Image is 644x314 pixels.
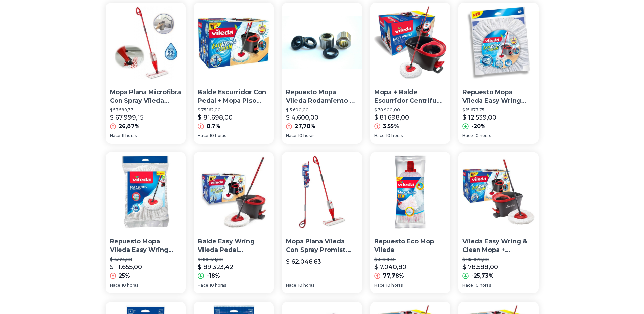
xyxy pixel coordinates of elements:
[462,113,496,122] p: $ 12.539,00
[462,133,473,138] span: Hace
[286,88,358,105] p: Repuesto Mopa Vileda Rodamiento + O Ring
[458,3,539,144] a: Repuesto Mopa Vileda Easy Wring Lampazo Balde EscurridorRepuesto Mopa Vileda Easy Wring Lampazo B...
[462,257,534,262] p: $ 105.820,00
[110,113,143,122] p: $ 67.999,15
[286,283,296,288] span: Hace
[286,107,358,113] p: $ 3.600,00
[386,133,403,138] span: 10 horas
[110,133,120,138] span: Hace
[198,133,208,138] span: Hace
[471,122,486,130] p: -20%
[374,88,446,105] p: Mopa + Balde Escurridor Centrifugo Pedal Vileda Easy Wring
[110,257,182,262] p: $ 9.324,00
[458,152,539,232] img: Vileda Easy Wring & Clean Mopa + Exprimidor Centrifugo
[462,262,498,272] p: $ 78.588,00
[110,107,182,113] p: $ 53.599,33
[370,3,450,144] a: Mopa + Balde Escurridor Centrifugo Pedal Vileda Easy WringMopa + Balde Escurridor Centrifugo Peda...
[458,3,539,83] img: Repuesto Mopa Vileda Easy Wring Lampazo Balde Escurridor
[110,237,182,254] p: Repuesto Mopa Vileda Easy Wring Clean
[386,283,403,288] span: 10 horas
[298,133,314,138] span: 10 horas
[282,3,362,144] a: Repuesto Mopa Vileda Rodamiento + O RingRepuesto Mopa Vileda Rodamiento + O Ring$ 3.600,00$ 4.600...
[282,3,362,83] img: Repuesto Mopa Vileda Rodamiento + O Ring
[110,283,120,288] span: Hace
[462,107,534,113] p: $ 15.673,75
[198,262,233,272] p: $ 89.323,42
[198,88,270,105] p: Balde Escurridor Con Pedal + Mopa Piso Vileda Easy Wring
[207,272,220,280] p: -18%
[207,122,220,130] p: 8,7%
[119,272,130,280] p: 25%
[194,3,274,83] img: Balde Escurridor Con Pedal + Mopa Piso Vileda Easy Wring
[383,272,404,280] p: 77,78%
[374,113,409,122] p: $ 81.698,00
[474,283,491,288] span: 10 horas
[198,283,208,288] span: Hace
[110,88,182,105] p: Mopa Plana Microfibra Con Spray Vileda Promist Max
[462,237,534,254] p: Vileda Easy Wring & Clean Mopa + Exprimidor Centrifugo
[198,257,270,262] p: $ 108.931,00
[122,133,137,138] span: 11 horas
[295,122,315,130] p: 27,78%
[110,262,142,272] p: $ 11.655,00
[210,133,226,138] span: 10 horas
[194,152,274,293] a: Balde Easy Wring Vileda Pedal Centrifugo Y Mopa Balde Easy Wring Vileda Pedal Centrifugo Y Mopa$ ...
[374,133,385,138] span: Hace
[210,283,226,288] span: 10 horas
[383,122,399,130] p: 3,55%
[374,237,446,254] p: Repuesto Eco Mop Vileda
[374,107,446,113] p: $ 78.900,00
[374,283,385,288] span: Hace
[458,152,539,293] a: Vileda Easy Wring & Clean Mopa + Exprimidor CentrifugoVileda Easy Wring & Clean Mopa + Exprimidor...
[370,152,450,293] a: Repuesto Eco Mop Vileda Repuesto Eco Mop Vileda$ 3.960,45$ 7.040,8077,78%Hace10 horas
[122,283,138,288] span: 10 horas
[462,283,473,288] span: Hace
[462,88,534,105] p: Repuesto Mopa Vileda Easy Wring Lampazo Balde Escurridor
[106,3,186,83] img: Mopa Plana Microfibra Con Spray Vileda Promist Max
[198,107,270,113] p: $ 75.162,00
[198,237,270,254] p: Balde Easy Wring Vileda Pedal Centrifugo Y Mopa
[282,152,362,293] a: Mopa Plana Vileda Con Spray Promist Max Microfibra TrapeadorMopa Plana Vileda Con Spray Promist M...
[194,152,274,232] img: Balde Easy Wring Vileda Pedal Centrifugo Y Mopa
[370,152,450,232] img: Repuesto Eco Mop Vileda
[106,152,186,232] img: Repuesto Mopa Vileda Easy Wring Clean
[474,133,491,138] span: 10 horas
[298,283,314,288] span: 10 horas
[370,3,450,83] img: Mopa + Balde Escurridor Centrifugo Pedal Vileda Easy Wring
[282,152,362,232] img: Mopa Plana Vileda Con Spray Promist Max Microfibra Trapeador
[374,257,446,262] p: $ 3.960,45
[471,272,494,280] p: -25,73%
[374,262,406,272] p: $ 7.040,80
[198,113,233,122] p: $ 81.698,00
[194,3,274,144] a: Balde Escurridor Con Pedal + Mopa Piso Vileda Easy WringBalde Escurridor Con Pedal + Mopa Piso Vi...
[119,122,140,130] p: 26,87%
[106,3,186,144] a: Mopa Plana Microfibra Con Spray Vileda Promist MaxMopa Plana Microfibra Con Spray Vileda Promist ...
[286,113,318,122] p: $ 4.600,00
[286,237,358,254] p: Mopa Plana Vileda Con Spray Promist Max Microfibra Trapeador
[286,133,296,138] span: Hace
[286,257,321,266] p: $ 62.046,63
[106,152,186,293] a: Repuesto Mopa Vileda Easy Wring CleanRepuesto Mopa Vileda Easy Wring Clean$ 9.324,00$ 11.655,0025...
